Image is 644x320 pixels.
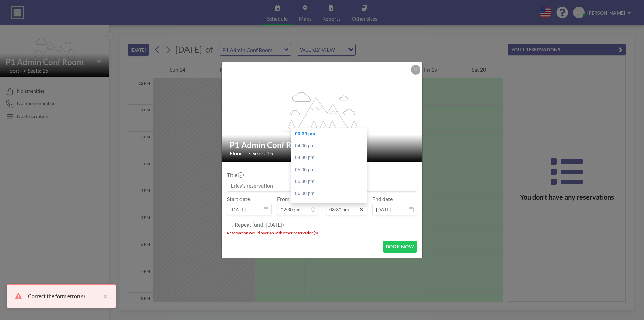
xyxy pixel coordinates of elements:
div: 03:30 pm [291,128,370,140]
label: End date [372,196,393,202]
label: From [277,196,289,202]
div: 05:00 pm [291,164,370,176]
li: Reservation would overlap with other reservation(s) [227,230,417,235]
div: 06:00 pm [291,188,370,200]
div: 06:30 pm [291,199,370,212]
label: Start date [227,196,250,202]
label: Repeat (until [DATE]) [235,221,284,228]
div: Correct the form error(s) [28,292,100,300]
button: close [100,292,108,300]
button: BOOK NOW [383,241,417,253]
span: Floor: - [230,150,247,157]
div: 04:30 pm [291,152,370,164]
label: Title [227,172,243,178]
span: Seats: 15 [252,150,273,157]
div: 05:30 pm [291,176,370,188]
div: 04:00 pm [291,140,370,152]
input: Erica's reservation [227,180,417,191]
h2: P1 Admin Conf Room [230,140,415,150]
span: • [248,151,251,156]
span: - [321,198,323,213]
